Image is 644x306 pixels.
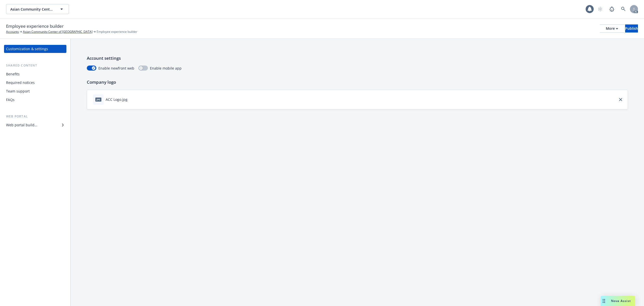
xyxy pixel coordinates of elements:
a: Asian Community Center of [GEOGRAPHIC_DATA] [23,29,93,34]
a: close [618,97,624,103]
p: Company logo [87,79,628,85]
a: Required notices [4,79,66,87]
div: Customization & settings [6,45,48,53]
div: Benefits [6,70,20,78]
a: Team support [4,87,66,95]
button: More [600,24,624,33]
div: FAQs [6,96,15,104]
a: Report a Bug [607,4,617,14]
div: Web portal builder [6,121,37,129]
div: Drag to move [601,296,607,306]
a: Web portal builder [4,121,66,129]
button: download file [130,97,134,102]
div: More [606,25,618,32]
div: Required notices [6,79,35,87]
div: Publish [625,25,638,32]
a: Start snowing [595,4,605,14]
span: jpg [95,98,101,101]
button: Nova Assist [601,296,635,306]
p: Account settings [87,55,628,62]
span: Employee experience builder [97,29,137,34]
span: Enable newfront web [98,66,134,71]
a: Accounts [6,29,19,34]
button: Publish [625,24,638,33]
a: Benefits [4,70,66,78]
div: Team support [6,87,30,95]
a: FAQs [4,96,66,104]
span: Employee experience builder [6,23,64,29]
div: Shared content [4,63,66,68]
div: ACC Logo.jpg [106,97,128,102]
span: Nova Assist [611,299,631,303]
span: Enable mobile app [150,66,182,71]
a: Search [618,4,628,14]
a: Customization & settings [4,45,66,53]
span: Asian Community Center of [GEOGRAPHIC_DATA] [10,7,54,12]
button: Asian Community Center of [GEOGRAPHIC_DATA] [6,4,69,14]
div: Web portal [4,114,66,119]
